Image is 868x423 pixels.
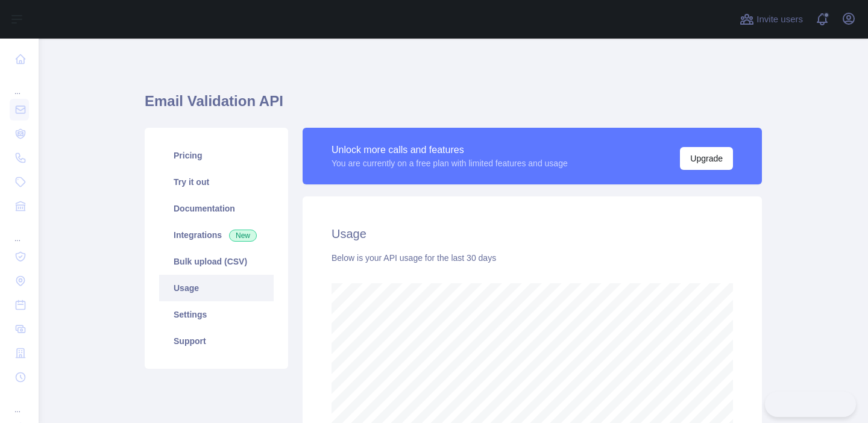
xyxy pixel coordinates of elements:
[332,157,568,169] div: You are currently on a free plan with limited features and usage
[159,275,274,301] a: Usage
[159,248,274,275] a: Bulk upload (CSV)
[332,143,568,157] div: Unlock more calls and features
[737,10,805,29] button: Invite users
[10,219,29,243] div: ...
[159,301,274,328] a: Settings
[159,142,274,169] a: Pricing
[229,230,257,242] span: New
[332,225,733,242] h2: Usage
[756,13,803,27] span: Invite users
[680,147,733,170] button: Upgrade
[10,72,29,96] div: ...
[145,92,762,121] h1: Email Validation API
[765,392,856,417] iframe: Toggle Customer Support
[159,169,274,195] a: Try it out
[10,390,29,415] div: ...
[159,195,274,222] a: Documentation
[159,222,274,248] a: Integrations New
[332,252,733,264] div: Below is your API usage for the last 30 days
[159,328,274,354] a: Support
